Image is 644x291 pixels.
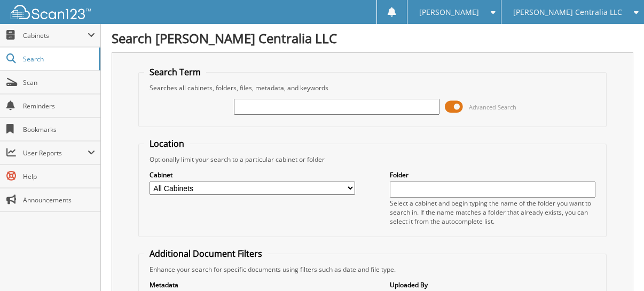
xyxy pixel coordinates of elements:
label: Uploaded By [390,280,595,289]
span: Bookmarks [23,125,95,134]
div: Select a cabinet and begin typing the name of the folder you want to search in. If the name match... [390,199,595,226]
span: Advanced Search [469,103,516,111]
span: [PERSON_NAME] [419,9,479,15]
div: Optionally limit your search to a particular cabinet or folder [144,155,601,164]
span: Help [23,172,95,181]
label: Metadata [150,280,355,289]
span: Search [23,54,93,64]
span: Scan [23,78,95,87]
div: Enhance your search for specific documents using filters such as date and file type. [144,265,601,274]
span: [PERSON_NAME] Centralia LLC [513,9,622,15]
img: scan123-logo-white.svg [11,5,91,19]
span: Cabinets [23,31,88,40]
legend: Additional Document Filters [144,248,268,259]
label: Cabinet [150,170,355,179]
label: Folder [390,170,595,179]
span: Announcements [23,195,95,205]
h1: Search [PERSON_NAME] Centralia LLC [112,29,633,47]
div: Searches all cabinets, folders, files, metadata, and keywords [144,83,601,92]
span: User Reports [23,148,88,158]
span: Reminders [23,101,95,111]
legend: Search Term [144,66,206,78]
legend: Location [144,138,190,150]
